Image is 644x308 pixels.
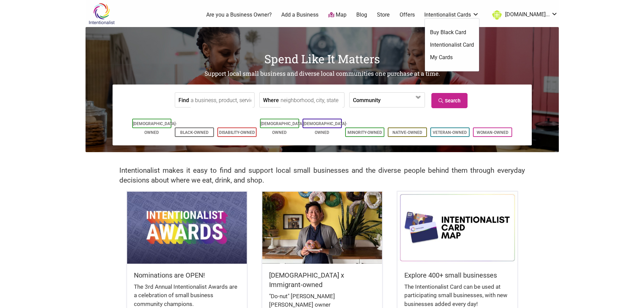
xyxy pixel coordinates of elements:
[127,192,247,263] img: Intentionalist Awards
[303,121,347,135] a: [DEMOGRAPHIC_DATA]-Owned
[348,130,382,135] a: Minority-Owned
[133,121,177,135] a: [DEMOGRAPHIC_DATA]-Owned
[489,9,558,21] li: il.com...
[424,11,479,19] a: Intentionalist Cards
[477,130,508,135] a: Woman-Owned
[263,93,279,107] label: Where
[433,130,467,135] a: Veteran-Owned
[489,9,558,21] a: [DOMAIN_NAME]...
[178,93,189,107] label: Find
[353,93,381,107] label: Community
[404,270,510,280] h5: Explore 400+ small businesses
[206,11,272,19] a: Are you a Business Owner?
[430,29,474,36] a: Buy Black Card
[119,166,525,185] h2: Intentionalist makes it easy to find and support local small businesses and the diverse people be...
[328,11,347,19] a: Map
[431,93,468,108] a: Search
[392,130,422,135] a: Native-Owned
[281,93,342,108] input: neighborhood, city, state
[430,54,474,61] a: My Cards
[281,11,318,19] a: Add a Business
[261,121,305,135] a: [DEMOGRAPHIC_DATA]-Owned
[180,130,209,135] a: Black-Owned
[86,70,559,78] h2: Support local small business and diverse local communities one purchase at a time.
[430,41,474,49] a: Intentionalist Card
[377,11,390,19] a: Store
[219,130,255,135] a: Disability-Owned
[356,11,367,19] a: Blog
[134,270,240,280] h5: Nominations are OPEN!
[400,11,415,19] a: Offers
[398,192,517,263] img: Intentionalist Card Map
[86,51,559,67] h1: Spend Like It Matters
[262,192,382,263] img: King Donuts - Hong Chhuor
[269,270,375,289] h5: [DEMOGRAPHIC_DATA] x Immigrant-owned
[191,93,253,108] input: a business, product, service
[86,3,118,25] img: Intentionalist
